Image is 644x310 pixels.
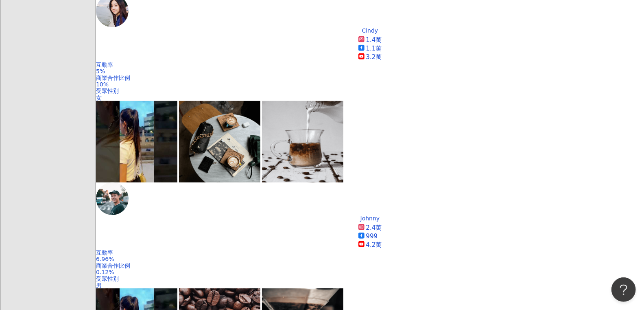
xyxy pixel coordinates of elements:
[366,241,382,249] div: 4.2萬
[366,36,382,44] div: 1.4萬
[366,44,382,53] div: 1.1萬
[179,101,260,182] img: post-image
[366,232,378,241] div: 999
[611,277,636,302] iframe: Help Scout Beacon - Open
[96,62,644,68] div: 互動率
[96,75,644,81] div: 商業合作比例
[96,275,644,282] div: 受眾性別
[96,182,129,215] img: KOL Avatar
[96,256,644,262] div: 6.96%
[96,249,644,256] div: 互動率
[96,88,644,94] div: 受眾性別
[366,53,382,62] div: 3.2萬
[96,282,644,288] div: 男
[96,215,644,289] a: Johnny2.4萬9994.2萬互動率6.96%商業合作比例0.12%受眾性別男
[96,101,177,182] img: post-image
[360,215,380,222] div: Johnny
[96,269,644,275] div: 0.12%
[96,262,644,269] div: 商業合作比例
[96,68,644,75] div: 5%
[362,27,378,34] div: Cindy
[96,95,644,101] div: 女
[96,182,644,215] a: KOL Avatar
[366,224,382,232] div: 2.4萬
[96,27,644,101] a: Cindy1.4萬1.1萬3.2萬互動率5%商業合作比例10%受眾性別女
[96,81,644,88] div: 10%
[262,101,343,182] img: post-image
